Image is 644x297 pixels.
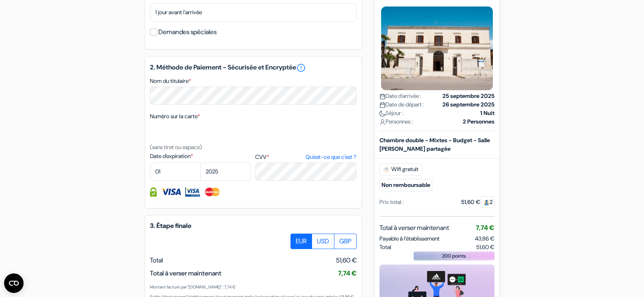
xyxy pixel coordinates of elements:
[150,63,357,73] h5: 2. Méthode de Paiement - Sécurisée et Encryptée
[338,269,357,277] span: 7,74 €
[379,93,386,99] img: calendar.svg
[442,252,466,259] span: 200 points
[296,63,306,73] a: error_outline
[334,234,357,249] label: GBP
[150,284,236,290] small: Montant facturé par "[DOMAIN_NAME]" : 7,74 €
[379,119,386,125] img: user_icon.svg
[255,153,356,161] label: CVV
[150,143,202,151] small: (sans tiret ou espace)
[150,152,251,160] label: Date d'expiration
[150,77,191,85] label: Nom du titulaire
[150,187,157,197] img: Information de carte de crédit entièrement encryptée et sécurisée
[463,117,494,126] strong: 2 Personnes
[476,223,494,232] span: 7,74 €
[379,234,440,243] span: Payable à l’établissement
[158,26,217,38] label: Demandes spéciales
[306,153,356,161] a: Qu'est-ce que c'est ?
[291,234,312,249] label: EUR
[379,223,449,232] span: Total à verser maintenant
[379,91,421,100] span: Date d'arrivée :
[161,187,181,197] img: Visa
[150,269,221,277] span: Total à verser maintenant
[480,108,494,117] strong: 1 Nuit
[480,196,494,207] span: 2
[336,256,357,265] span: 51,60 €
[150,112,200,121] label: Numéro sur la carte
[291,234,357,249] div: Basic radio toggle button group
[379,163,422,175] span: Wifi gratuit
[150,222,357,230] h5: 3. Étape finale
[4,273,24,293] button: Ouvrir le widget CMP
[484,199,490,205] img: guest.svg
[379,178,432,191] small: Non remboursable
[379,117,413,126] span: Personnes :
[461,197,494,206] div: 51,60 €
[379,100,424,108] span: Date de départ :
[379,197,404,206] div: Prix total :
[476,243,494,251] span: 51,60 €
[379,136,490,152] b: Chambre double - Mixtes - Budget - Salle [PERSON_NAME] partagée
[475,234,494,242] span: 43,86 €
[379,110,386,116] img: moon.svg
[379,108,403,117] span: Séjour :
[312,234,334,249] label: USD
[204,187,221,197] img: Master Card
[150,256,163,264] span: Total
[442,100,494,108] strong: 26 septembre 2025
[185,187,200,197] img: Visa Electron
[442,91,494,100] strong: 25 septembre 2025
[379,243,391,251] span: Total
[383,166,390,172] img: free_wifi.svg
[379,102,386,108] img: calendar.svg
